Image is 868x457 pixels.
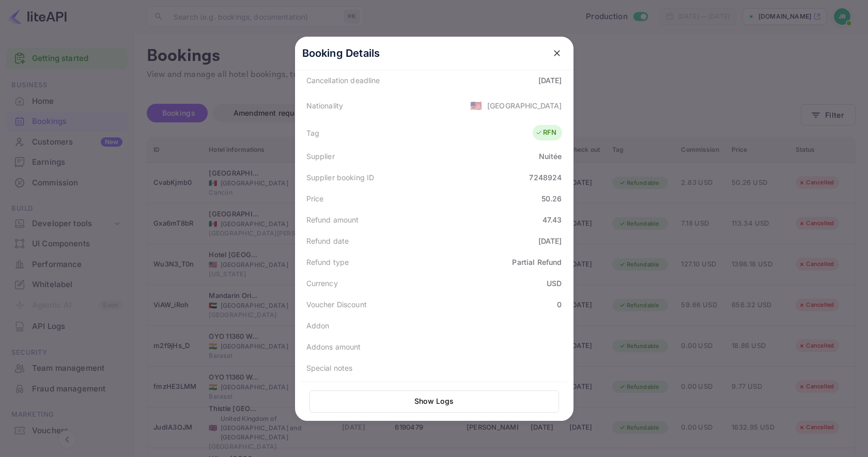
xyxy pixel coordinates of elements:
div: 7248924 [529,172,562,183]
div: Special notes [306,363,353,373]
p: Booking Details [302,45,380,61]
span: United States [470,96,482,115]
div: Price [306,193,324,204]
div: Partial Refund [512,257,562,267]
div: 47.43 [542,214,562,225]
div: Nuitée [539,151,562,162]
div: Addons amount [306,341,361,352]
div: Refund amount [306,214,359,225]
div: Addon [306,320,330,331]
div: 0 [557,299,562,310]
div: Supplier [306,151,335,162]
button: Show Logs [309,390,559,413]
div: 50.26 [541,193,562,204]
div: Cancellation deadline [306,75,380,86]
button: close [548,44,566,62]
div: Voucher Discount [306,299,367,310]
div: Refund type [306,257,349,267]
div: [DATE] [538,235,562,246]
div: USD [547,278,562,289]
div: [DATE] [538,75,562,86]
div: Refund date [306,235,349,246]
div: Tag [306,128,319,138]
div: Nationality [306,100,344,111]
div: RFN [535,128,556,138]
div: [GEOGRAPHIC_DATA] [487,100,562,111]
div: Supplier booking ID [306,172,375,183]
div: Currency [306,278,338,289]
